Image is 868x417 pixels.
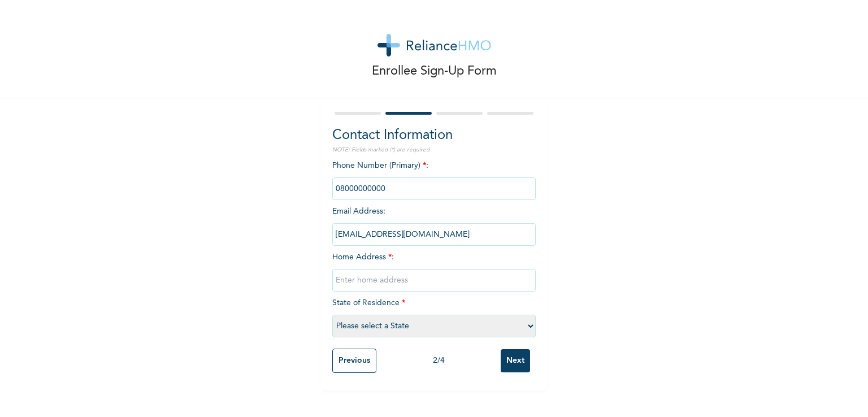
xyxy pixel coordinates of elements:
input: Enter Primary Phone Number [332,177,536,200]
span: Home Address : [332,253,536,284]
h2: Contact Information [332,125,536,146]
p: Enrollee Sign-Up Form [372,62,497,81]
input: Enter home address [332,269,536,292]
input: Next [501,349,530,372]
span: State of Residence [332,299,536,330]
input: Enter email Address [332,223,536,246]
p: NOTE: Fields marked (*) are required [332,146,536,154]
img: logo [377,34,491,57]
div: 2 / 4 [376,355,501,367]
span: Phone Number (Primary) : [332,162,536,193]
input: Previous [332,349,376,373]
span: Email Address : [332,207,536,238]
